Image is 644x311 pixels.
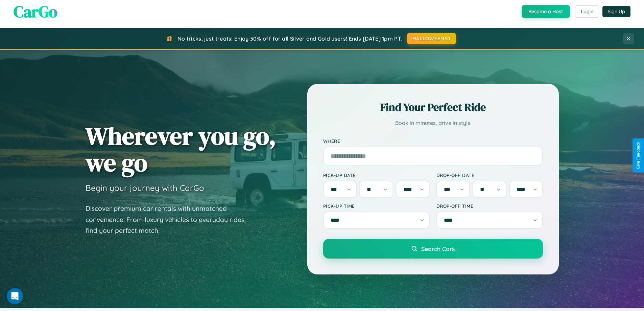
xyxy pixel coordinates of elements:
span: CarGo [14,0,57,23]
button: Become a Host [522,5,570,18]
p: Book in minutes, drive in style [323,118,543,128]
label: Drop-off Date [436,172,543,178]
h2: Find Your Perfect Ride [323,100,543,115]
button: Sign Up [602,6,630,17]
button: Search Cars [323,239,543,259]
h1: Wherever you go, we go [86,123,276,176]
span: No tricks, just treats! Enjoy 30% off for all Silver and Gold users! Ends [DATE] 1pm PT. [177,35,402,42]
div: Give Feedback [636,142,641,169]
iframe: Intercom live chat [7,288,23,304]
label: Pick-up Date [323,172,430,178]
p: Discover premium car rentals with unmatched convenience. From luxury vehicles to everyday rides, ... [86,203,255,236]
button: Login [575,5,599,18]
button: HALLOWEEN30 [407,33,456,44]
label: Pick-up Time [323,203,430,209]
label: Drop-off Time [436,203,543,209]
h3: Begin your journey with CarGo [86,183,204,193]
span: Search Cars [421,245,455,252]
label: Where [323,138,543,144]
